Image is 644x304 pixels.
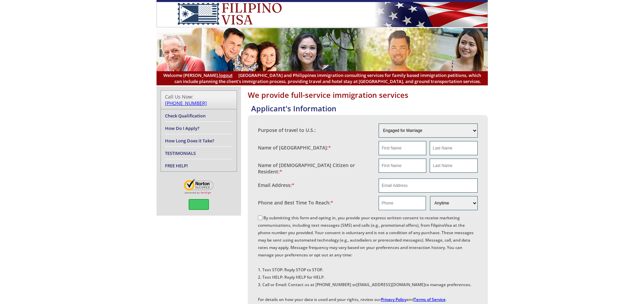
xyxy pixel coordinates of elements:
[379,159,426,173] input: First Name
[219,72,233,78] a: logout
[258,127,316,133] label: Purpose of travel to U.S.:
[165,125,199,131] a: How Do I Apply?
[163,72,481,84] span: [GEOGRAPHIC_DATA] and Philippines immigration consulting services for family based immigration pe...
[258,215,474,302] label: By submitting this form and opting in, you provide your express written consent to receive market...
[251,103,488,113] h4: Applicant's Information
[248,90,488,100] h1: We provide full-service immigration services
[381,297,406,302] a: Privacy Policy
[165,93,233,106] div: Call Us Now:
[258,162,372,175] label: Name of [DEMOGRAPHIC_DATA] Citizen or Resident:
[163,72,233,78] span: Welcome [PERSON_NAME],
[165,150,196,156] a: TESTIMONIALS
[258,216,262,220] input: By submitting this form and opting in, you provide your express written consent to receive market...
[430,159,477,173] input: Last Name
[379,178,478,193] input: Email Address
[258,199,333,206] label: Phone and Best Time To Reach:
[379,141,426,155] input: First Name
[165,113,206,119] a: Check Qualification
[414,297,446,302] a: Terms of Service
[165,163,188,169] a: FREE HELP!
[430,196,477,210] select: Phone and Best Reach Time are required.
[165,138,214,144] a: How Long Does it Take?
[379,196,426,210] input: Phone
[430,141,477,155] input: Last Name
[165,100,207,106] a: [PHONE_NUMBER]
[258,144,331,151] label: Name of [GEOGRAPHIC_DATA]:
[258,182,294,188] label: Email Address:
